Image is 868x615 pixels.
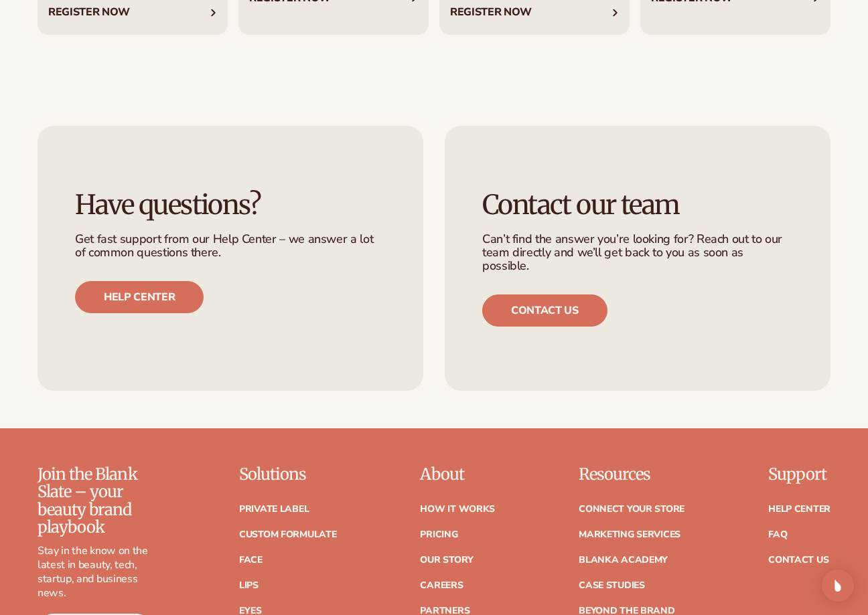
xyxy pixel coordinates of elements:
a: FAQ [768,530,787,539]
a: Our Story [420,555,473,565]
a: Case Studies [579,581,645,590]
a: Marketing services [579,530,680,539]
a: How It Works [420,505,495,514]
h3: Have questions? [75,190,386,219]
a: Help Center [768,505,830,514]
p: Support [768,466,830,483]
p: Join the Blank Slate – your beauty brand playbook [38,466,152,537]
a: Help center [75,281,204,313]
a: Face [239,555,263,565]
div: Open Intercom Messenger [822,569,854,602]
p: Stay in the know on the latest in beauty, tech, startup, and business news. [38,544,152,600]
h3: Contact our team [482,190,793,219]
a: Private label [239,505,309,514]
a: Careers [420,581,463,590]
p: Solutions [239,466,337,483]
a: Connect your store [579,505,684,514]
a: Blanka Academy [579,555,668,565]
a: Contact us [482,294,607,327]
p: Can’t find the answer you’re looking for? Reach out to our team directly and we’ll get back to yo... [482,233,793,272]
a: Contact Us [768,555,828,565]
p: Get fast support from our Help Center – we answer a lot of common questions there. [75,233,386,260]
a: Custom formulate [239,530,337,539]
a: Pricing [420,530,457,539]
p: About [420,466,495,483]
p: Resources [579,466,684,483]
a: Lips [239,581,259,590]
